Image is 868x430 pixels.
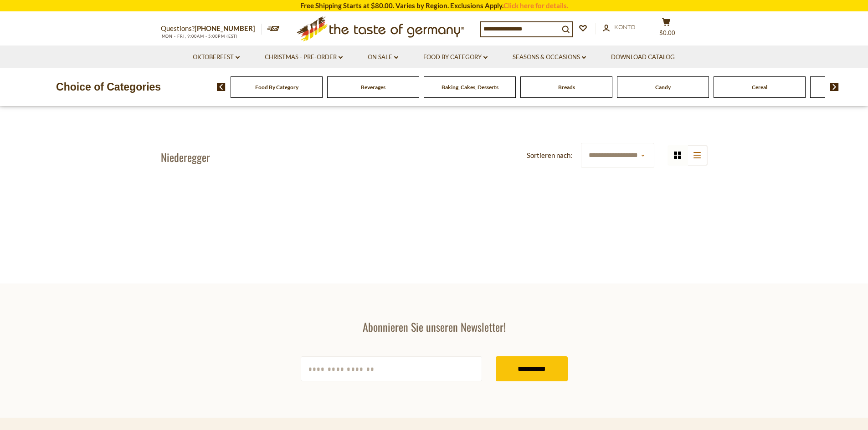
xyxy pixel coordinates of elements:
a: On Sale [368,52,398,62]
a: Seasons & Occasions [513,52,586,62]
p: Questions? [161,23,262,35]
img: next arrow [830,83,839,91]
h1: Niederegger [161,150,210,164]
a: Christmas - PRE-ORDER [265,52,343,62]
a: Click here for details. [503,1,568,10]
a: Breads [558,84,575,91]
a: Cereal [752,84,767,91]
a: Oktoberfest [193,52,240,62]
a: Konto [603,22,635,32]
label: Sortieren nach: [527,150,572,161]
a: Download Catalog [611,52,675,62]
a: Candy [655,84,671,91]
a: [PHONE_NUMBER] [195,24,255,32]
button: $0.00 [653,18,680,40]
h3: Abonnieren Sie unseren Newsletter! [301,320,568,334]
a: Food By Category [423,52,488,62]
span: Konto [614,23,635,30]
a: Food By Category [255,84,298,91]
span: $0.00 [659,29,675,36]
img: previous arrow [217,83,226,91]
a: Beverages [361,84,385,91]
span: MON - FRI, 9:00AM - 5:00PM (EST) [161,34,238,39]
a: Baking, Cakes, Desserts [442,84,498,91]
